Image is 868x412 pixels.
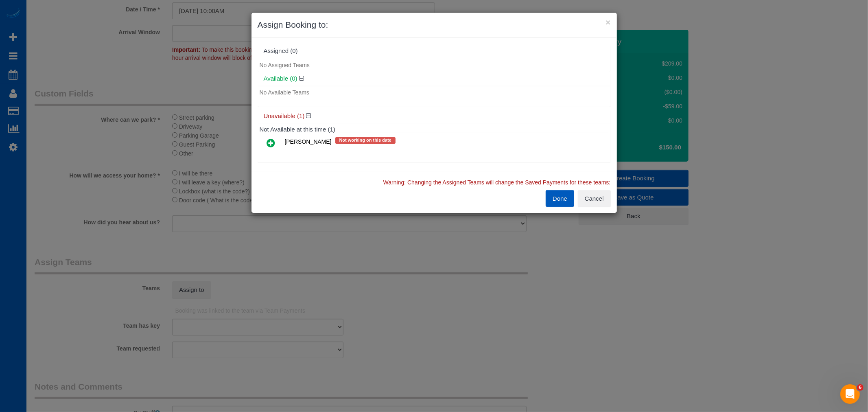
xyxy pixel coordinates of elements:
[260,89,309,96] span: No Available Teams
[264,113,605,120] h4: Unavailable (1)
[840,384,860,404] iframe: Intercom live chat
[285,138,332,145] span: [PERSON_NAME]
[546,190,574,207] button: Done
[335,137,396,144] span: Not working on this date
[264,75,605,82] h4: Available (0)
[606,18,610,26] button: ×
[260,62,310,68] span: No Assigned Teams
[260,126,609,133] h4: Not Available at this time (1)
[264,48,605,55] div: Assigned (0)
[857,384,864,391] span: 6
[258,19,611,31] h3: Assign Booking to:
[258,178,611,186] p: Warning: Changing the Assigned Teams will change the Saved Payments for these teams:
[578,190,611,207] button: Cancel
